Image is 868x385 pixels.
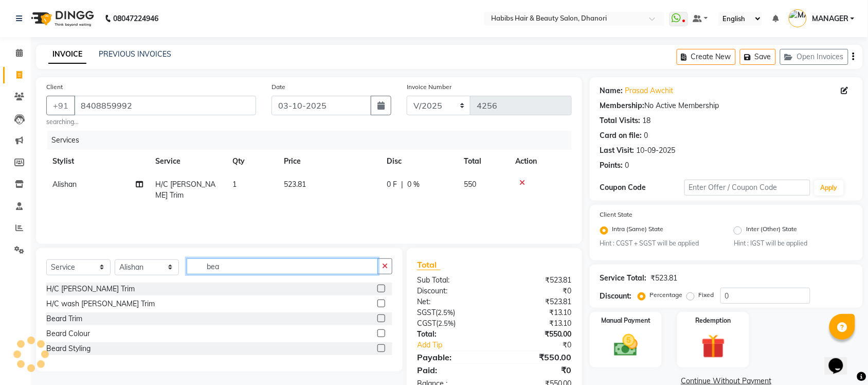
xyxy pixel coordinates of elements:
small: Hint : IGST will be applied [734,239,852,248]
th: Total [458,150,509,173]
div: Sub Total: [409,275,495,286]
div: Services [47,131,580,150]
span: Alishan [52,180,77,189]
label: Inter (Other) State [746,224,797,237]
span: SGST [417,308,436,317]
label: Invoice Number [407,82,451,92]
span: 0 F [387,179,397,190]
button: Create New [677,49,736,65]
div: H/C [PERSON_NAME] Trim [46,284,135,294]
div: ₹0 [509,340,580,351]
span: 2.5% [438,308,453,317]
label: Intra (Same) State [612,224,664,237]
iframe: chat widget [825,344,858,375]
th: Stylist [46,150,149,173]
span: 550 [464,180,476,189]
div: ₹523.81 [651,273,678,284]
div: ₹0 [494,364,580,376]
div: ₹523.81 [494,275,580,286]
label: Manual Payment [601,316,650,325]
div: ₹13.10 [494,318,580,329]
span: 0 % [407,179,420,190]
div: Total Visits: [600,115,641,126]
div: ₹523.81 [494,296,580,307]
button: +91 [46,96,75,115]
label: Redemption [696,316,731,325]
div: ( ) [409,307,495,318]
th: Disc [381,150,458,173]
div: Name: [600,85,623,96]
button: Save [740,49,776,65]
th: Qty [226,150,278,173]
div: 18 [643,115,651,126]
div: Payable: [409,351,495,363]
span: 1 [232,180,237,189]
span: | [401,179,403,190]
div: ₹0 [494,286,580,296]
div: Card on file: [600,130,642,141]
img: _gift.svg [694,331,733,361]
div: ₹550.00 [494,351,580,363]
div: Last Visit: [600,145,635,156]
div: Total: [409,329,495,340]
div: 10-09-2025 [637,145,676,156]
small: Hint : CGST + SGST will be applied [600,239,718,248]
label: Client [46,82,63,92]
small: searching... [46,117,256,127]
span: MANAGER [812,13,848,24]
th: Action [509,150,572,173]
div: Coupon Code [600,182,684,193]
div: Membership: [600,100,645,111]
a: PREVIOUS INVOICES [99,49,171,59]
div: 0 [625,160,629,171]
div: Paid: [409,364,495,376]
div: Beard Colour [46,328,90,339]
div: 0 [644,130,648,141]
input: Enter Offer / Coupon Code [684,180,810,196]
img: _cash.svg [607,331,645,359]
a: Prasad Awchit [625,85,674,96]
div: ₹13.10 [494,307,580,318]
label: Date [272,82,285,92]
span: 2.5% [438,319,454,327]
div: H/C wash [PERSON_NAME] Trim [46,299,155,309]
input: Search by Name/Mobile/Email/Code [74,96,256,115]
img: MANAGER [789,9,807,27]
div: ( ) [409,318,495,329]
input: Search or Scan [187,258,378,274]
div: Beard Trim [46,313,82,324]
label: Client State [600,210,633,219]
span: CGST [417,319,436,328]
label: Fixed [699,290,714,300]
button: Apply [815,180,844,196]
span: 523.81 [284,180,306,189]
a: Add Tip [409,340,509,351]
div: Service Total: [600,273,647,284]
div: Beard Styling [46,343,91,354]
a: INVOICE [48,45,86,64]
div: Net: [409,296,495,307]
div: No Active Membership [600,100,853,111]
div: Points: [600,160,623,171]
b: 08047224946 [113,4,158,33]
div: Discount: [600,291,632,302]
span: H/C [PERSON_NAME] Trim [155,180,215,200]
div: Discount: [409,286,495,296]
button: Open Invoices [780,49,848,65]
th: Price [278,150,381,173]
span: Total [417,259,441,270]
div: ₹550.00 [494,329,580,340]
img: logo [26,4,97,33]
th: Service [149,150,226,173]
label: Percentage [650,290,683,300]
